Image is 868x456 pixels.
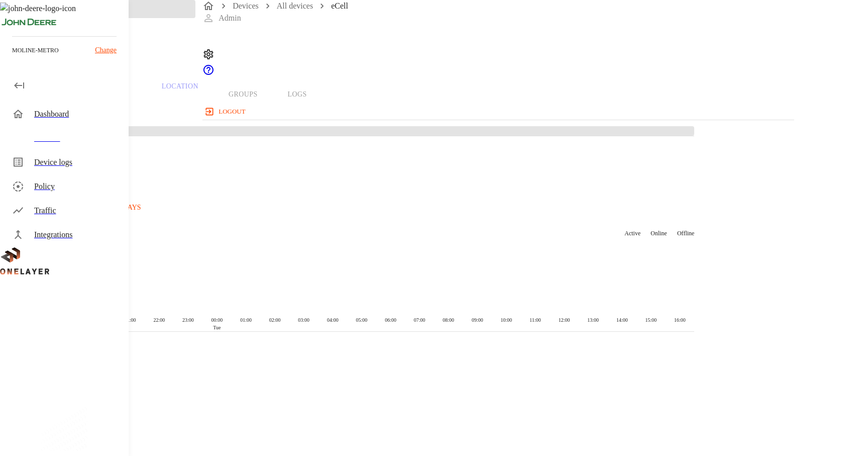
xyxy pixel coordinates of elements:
[298,316,309,324] p: 03 :00
[616,316,628,324] p: 14 :00
[182,316,194,324] p: 23 :00
[559,316,570,324] p: 12 :00
[645,316,657,324] p: 15 :00
[213,324,221,331] p: Tue
[202,104,794,120] a: logout
[650,229,667,238] p: Online
[414,316,425,324] p: 07 :00
[356,316,368,324] p: 05 :00
[202,69,214,77] a: onelayer-support
[327,316,339,324] p: 04 :00
[587,316,599,324] p: 13 :00
[385,316,396,324] p: 06 :00
[202,104,249,120] button: logout
[472,316,483,324] p: 09 :00
[624,229,640,238] p: Active
[202,69,214,77] span: Support Portal
[529,316,540,324] p: 11 :00
[674,316,686,324] p: 16 :00
[501,316,512,324] p: 10 :00
[269,316,281,324] p: 02 :00
[125,316,136,324] p: 21 :00
[233,2,259,10] a: Devices
[240,316,252,324] p: 01 :00
[443,316,454,324] p: 08 :00
[211,316,223,324] p: 00 :00
[277,2,313,10] a: All devices
[677,229,694,238] p: Offline
[219,12,241,24] p: Admin
[153,316,165,324] p: 22 :00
